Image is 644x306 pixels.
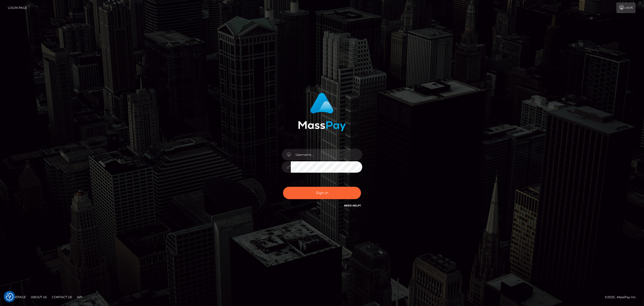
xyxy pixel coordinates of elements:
[75,293,85,301] a: API
[605,294,640,300] div: © 2025 , MassPay Inc.
[616,3,635,13] a: Login
[291,149,362,160] input: Username...
[6,293,13,300] button: Consent Preferences
[6,293,28,301] a: Homepage
[298,93,346,131] img: MassPay Login
[283,187,361,199] button: Sign in
[8,3,27,13] a: Login Page
[50,293,74,301] a: Contact Us
[6,293,13,300] img: Revisit consent button
[29,293,49,301] a: About Us
[344,204,361,207] a: Need Help?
